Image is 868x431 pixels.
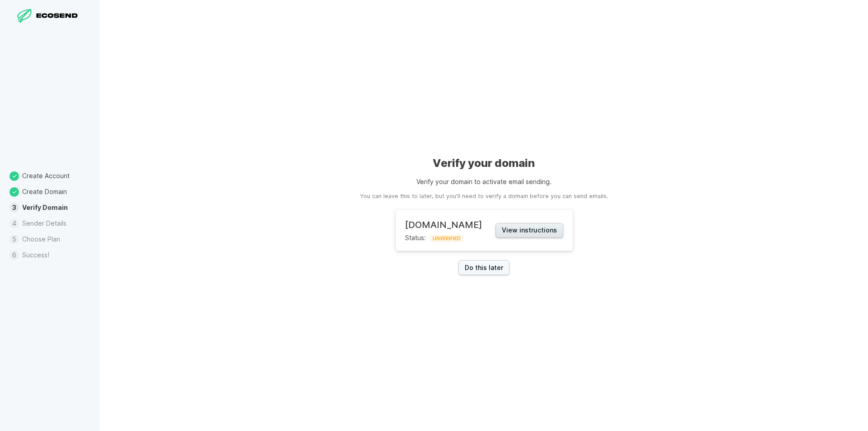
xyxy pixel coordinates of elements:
p: Verify your domain to activate email sending. [416,177,552,186]
span: UNVERIFIED [430,235,463,242]
button: View instructions [495,223,563,238]
a: Do this later [458,260,509,275]
h1: Verify your domain [433,156,535,171]
aside: You can leave this to later, but you'll need to verify a domain before you can send emails. [360,192,608,201]
div: Status: [405,219,482,241]
h2: [DOMAIN_NAME] [405,219,482,230]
